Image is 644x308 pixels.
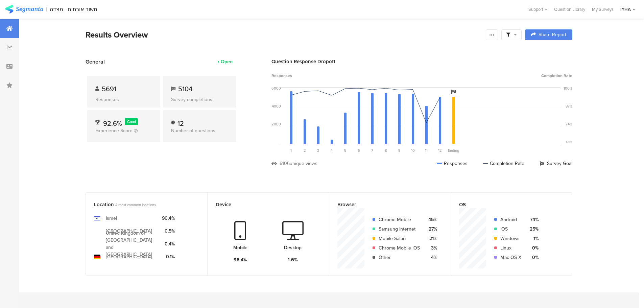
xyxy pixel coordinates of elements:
span: 3 [317,148,319,153]
span: Share Report [539,32,566,37]
div: Mobile [233,244,247,251]
div: Question Response Dropoff [271,58,572,65]
span: 4 most common locations [115,202,156,208]
span: 1 [290,148,292,153]
i: Survey Goal [451,90,456,94]
span: 5104 [178,84,192,94]
div: Support [528,4,547,15]
div: 2000 [271,121,281,127]
div: Chrome Mobile [379,216,420,223]
div: Survey Goal [540,160,572,167]
div: 4000 [272,103,281,109]
div: Samsung Internet [379,226,420,233]
span: 2 [304,148,306,153]
span: 5691 [102,84,116,94]
div: משוב אורחים - מצדה [50,6,97,13]
div: 25% [527,226,539,233]
div: 0.1% [162,253,175,260]
div: 0% [527,254,539,261]
div: 74% [566,121,572,127]
div: OS [459,201,553,208]
img: segmanta logo [5,5,43,14]
div: Survey completions [171,96,228,103]
div: Location [94,201,188,208]
div: Desktop [284,244,302,251]
a: My Surveys [589,6,617,13]
span: 5 [344,148,347,153]
div: 21% [425,235,437,242]
a: Question Library [551,6,589,13]
div: 0% [527,244,539,252]
div: Mobile Safari [379,235,420,242]
span: 4 [331,148,333,153]
div: Completion Rate [483,160,524,167]
div: 45% [425,216,437,223]
div: 0.4% [162,240,175,247]
span: 11 [425,148,428,153]
div: [GEOGRAPHIC_DATA] [106,228,152,235]
span: 12 [438,148,442,153]
div: 6106 [280,160,290,167]
div: 6000 [271,86,281,91]
div: [GEOGRAPHIC_DATA] [106,253,152,260]
div: Open [221,58,233,65]
div: unique views [290,160,317,167]
div: 0.5% [162,228,175,235]
div: IYHA [620,6,631,13]
span: Good [127,119,136,124]
div: United Kingdom of [GEOGRAPHIC_DATA] and [GEOGRAPHIC_DATA] [106,230,157,258]
span: Number of questions [171,127,215,134]
div: 87% [566,103,572,109]
span: Completion Rate [541,73,572,79]
div: 4% [425,254,437,261]
div: Mac OS X [500,254,521,261]
div: 1% [527,235,539,242]
div: 90.4% [162,215,175,222]
div: iOS [500,226,521,233]
div: Results Overview [86,29,482,41]
div: 100% [564,86,572,91]
div: 74% [527,216,539,223]
div: Israel [106,215,117,222]
div: Chrome Mobile iOS [379,244,420,252]
div: Windows [500,235,521,242]
div: Responses [95,96,152,103]
span: 7 [371,148,373,153]
div: Responses [437,160,468,167]
span: Responses [271,73,292,79]
div: 3% [425,244,437,252]
div: 12 [177,118,184,125]
div: Linux [500,244,521,252]
span: 6 [358,148,360,153]
div: Device [216,201,310,208]
div: Other [379,254,420,261]
div: Browser [337,201,431,208]
div: Ending [447,148,460,153]
span: 92.6% [103,118,122,128]
span: General [86,58,105,66]
span: 9 [398,148,401,153]
div: 61% [566,139,572,145]
div: 98.4% [234,256,247,263]
div: 27% [425,226,437,233]
span: 10 [411,148,415,153]
div: Android [500,216,521,223]
span: Experience Score [95,127,133,134]
div: 1.6% [288,256,298,263]
div: | [46,5,47,13]
span: 8 [385,148,387,153]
